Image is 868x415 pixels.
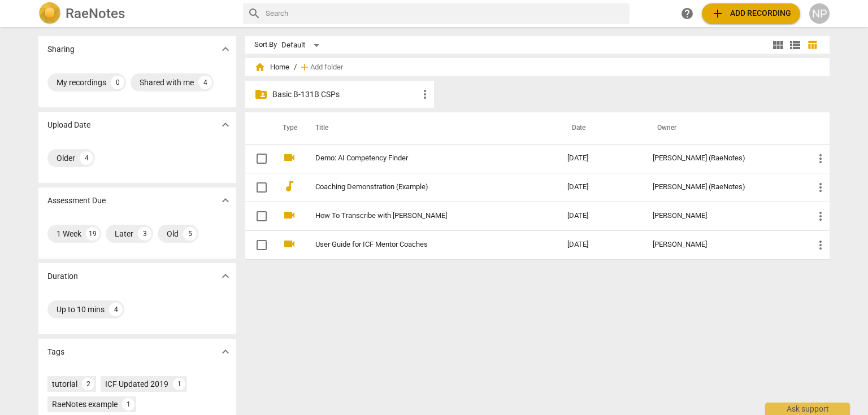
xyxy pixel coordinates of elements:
p: Assessment Due [47,195,106,207]
td: [DATE] [558,230,644,259]
div: [PERSON_NAME] [653,241,796,249]
p: Tags [47,346,64,358]
div: 5 [183,227,197,241]
span: / [294,63,297,72]
span: more_vert [814,152,827,165]
span: more_vert [418,88,432,101]
div: 0 [111,76,124,89]
a: User Guide for ICF Mentor Coaches [315,241,527,249]
img: Logo [38,2,61,25]
span: view_module [771,38,785,52]
span: Add recording [711,7,791,20]
span: expand_more [219,194,232,207]
div: Older [57,152,75,164]
span: videocam [283,208,296,222]
div: 1 [173,378,185,390]
span: more_vert [814,181,827,194]
div: tutorial [52,378,77,390]
input: Search [266,5,625,23]
div: Ask support [765,403,850,415]
span: table_chart [807,40,818,50]
span: expand_more [219,118,232,132]
div: RaeNotes example [52,399,118,410]
button: Tile view [770,37,787,54]
a: Help [677,3,697,24]
span: more_vert [814,238,827,252]
p: Upload Date [47,119,90,131]
p: Basic B-131B CSPs [272,89,418,101]
div: 19 [86,227,99,241]
div: Old [167,228,179,239]
td: [DATE] [558,173,644,202]
span: folder_shared [254,88,268,101]
div: 4 [80,151,93,165]
div: 3 [138,227,151,241]
td: [DATE] [558,202,644,230]
div: My recordings [57,77,106,88]
th: Date [558,112,644,144]
span: videocam [283,237,296,251]
a: Demo: AI Competency Finder [315,154,527,163]
div: Later [115,228,133,239]
a: Coaching Demonstration (Example) [315,183,527,191]
div: 2 [82,378,94,390]
button: List view [787,37,804,54]
td: [DATE] [558,144,644,173]
th: Owner [644,112,805,144]
div: Up to 10 mins [57,304,105,315]
span: audiotrack [283,180,296,193]
span: Home [254,62,289,73]
div: ICF Updated 2019 [105,378,168,390]
button: Show more [217,343,234,360]
button: Show more [217,41,234,58]
div: Default [281,36,323,54]
div: Shared with me [140,77,194,88]
span: expand_more [219,269,232,283]
div: 1 [122,398,134,410]
span: add [711,7,724,20]
span: expand_more [219,42,232,56]
th: Type [274,112,302,144]
th: Title [302,112,558,144]
button: Show more [217,192,234,209]
div: 4 [109,303,123,316]
div: [PERSON_NAME] (RaeNotes) [653,154,796,163]
p: Sharing [47,43,75,55]
a: How To Transcribe with [PERSON_NAME] [315,212,527,220]
span: add [299,62,310,73]
button: Show more [217,116,234,133]
span: view_list [788,38,802,52]
div: [PERSON_NAME] [653,212,796,220]
div: 1 Week [57,228,81,239]
span: home [254,62,266,73]
p: Duration [47,270,78,282]
button: Show more [217,268,234,285]
span: Add folder [310,63,343,72]
h2: RaeNotes [66,6,125,21]
span: help [680,7,694,20]
span: more_vert [814,209,827,223]
div: 4 [198,76,212,89]
button: Upload [702,3,800,24]
div: [PERSON_NAME] (RaeNotes) [653,183,796,191]
span: search [248,7,261,20]
span: expand_more [219,345,232,359]
a: LogoRaeNotes [38,2,234,25]
span: videocam [283,151,296,164]
button: NP [809,3,830,24]
button: Table view [804,37,821,54]
div: Sort By [254,41,277,49]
